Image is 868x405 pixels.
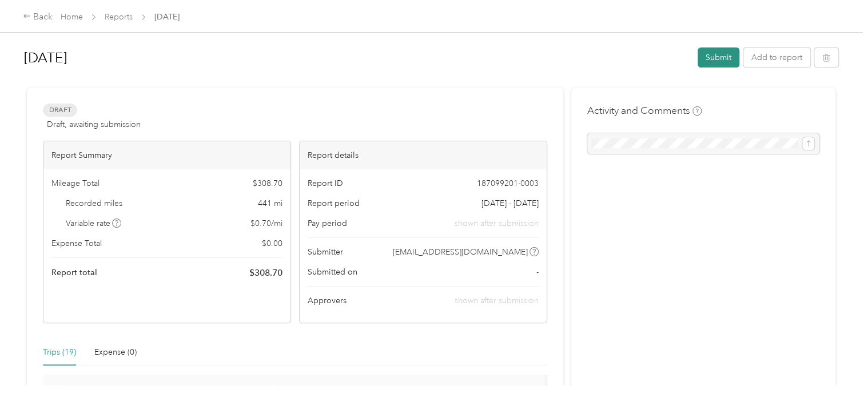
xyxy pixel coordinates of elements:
span: $ 308.70 [249,266,282,280]
span: $ 0.70 / mi [250,217,282,229]
span: Expense Total [51,237,102,249]
span: 187099201-0003 [477,177,539,189]
span: Pay period [308,217,347,229]
span: Report period [308,197,360,209]
span: - [536,266,539,278]
span: Report ID [308,177,343,189]
span: Approvers [308,295,347,307]
div: Back [23,10,53,24]
span: shown after submission [455,296,539,305]
span: 441 mi [258,197,282,209]
iframe: Everlance-gr Chat Button Frame [804,341,868,405]
a: Home [61,12,83,22]
button: Add to report [743,47,810,67]
div: Trips (19) [43,346,76,359]
span: Recorded miles [66,197,122,209]
span: [EMAIL_ADDRESS][DOMAIN_NAME] [393,246,528,258]
span: shown after submission [455,217,539,229]
a: Reports [105,12,133,22]
span: $ 308.70 [253,177,282,189]
div: Expense (0) [94,346,137,359]
span: $ 0.00 [262,237,282,249]
h4: Activity and Comments [587,104,702,118]
span: Mileage Total [51,177,99,189]
span: Submitted on [308,266,357,278]
span: [DATE] - [DATE] [481,197,539,209]
span: [DATE] [154,11,180,23]
span: Submitter [308,246,343,258]
button: Submit [698,47,739,67]
span: Variable rate [66,217,122,229]
span: Draft, awaiting submission [47,118,141,130]
h1: Sep 2025 [24,44,690,72]
span: Report total [51,267,97,279]
div: Report details [300,141,547,169]
span: Draft [43,104,77,117]
div: Report Summary [43,141,290,169]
